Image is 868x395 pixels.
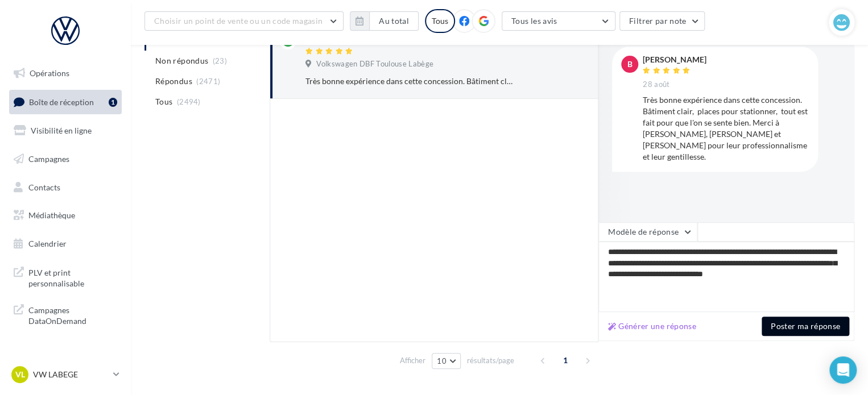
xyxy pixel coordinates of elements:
div: Tous [425,9,455,33]
span: (2494) [177,97,201,106]
span: Choisir un point de vente ou un code magasin [154,16,323,26]
div: [PERSON_NAME] [643,56,706,64]
a: Calendrier [7,232,124,256]
span: Visibilité en ligne [31,126,92,135]
span: Répondus [155,76,192,87]
button: Filtrer par note [619,11,705,31]
span: Volkswagen DBF Toulouse Labège [316,59,433,69]
button: Poster ma réponse [762,317,849,336]
span: Campagnes [28,154,69,164]
button: Au total [369,11,419,31]
button: Au total [350,11,419,31]
a: Opérations [7,61,124,85]
span: résultats/page [467,355,514,366]
a: PLV et print personnalisable [7,260,124,294]
span: Non répondus [155,55,208,66]
span: Opérations [30,68,69,78]
div: Open Intercom Messenger [829,356,857,384]
div: Très bonne expérience dans cette concession. Bâtiment clair, places pour stationner, tout est fai... [305,76,514,87]
div: 1 [109,98,117,107]
a: Campagnes DataOnDemand [7,298,124,331]
span: Campagnes DataOnDemand [28,302,117,327]
p: VW LABEGE [33,369,109,380]
span: Tous [155,96,172,107]
span: B [627,59,633,70]
a: Boîte de réception1 [7,90,124,114]
a: VL VW LABEGE [9,364,122,385]
span: PLV et print personnalisable [28,265,117,289]
button: Choisir un point de vente ou un code magasin [144,11,344,31]
button: Modèle de réponse [598,222,697,242]
span: Afficher [400,355,425,366]
a: Médiathèque [7,203,124,227]
span: 1 [556,351,574,369]
span: VL [15,369,25,380]
a: Visibilité en ligne [7,119,124,143]
span: (23) [213,56,227,65]
a: Contacts [7,176,124,199]
button: Tous les avis [502,11,615,31]
button: Générer une réponse [604,319,701,333]
span: Médiathèque [28,210,75,220]
span: Contacts [28,182,60,192]
span: 28 août [643,80,669,90]
span: Calendrier [28,239,67,248]
span: (2471) [196,77,220,86]
span: Boîte de réception [29,97,94,106]
span: Tous les avis [511,16,557,26]
a: Campagnes [7,147,124,171]
span: 10 [437,356,447,365]
div: Très bonne expérience dans cette concession. Bâtiment clair, places pour stationner, tout est fai... [643,94,809,163]
button: 10 [432,353,461,369]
